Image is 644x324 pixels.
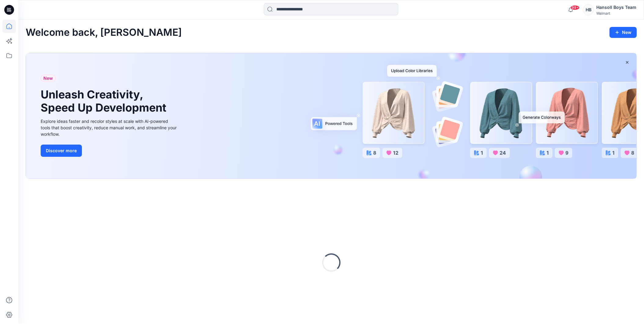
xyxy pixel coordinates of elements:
[583,4,594,15] div: HB
[43,75,53,82] span: New
[596,11,636,16] div: Walmart
[596,4,636,11] div: Hansoll Boys Team
[570,5,580,10] span: 99+
[609,27,637,38] button: New
[26,27,182,38] h2: Welcome back, [PERSON_NAME]
[41,88,169,114] h1: Unleash Creativity, Speed Up Development
[41,145,178,157] a: Discover more
[41,118,178,137] div: Explore ideas faster and recolor styles at scale with AI-powered tools that boost creativity, red...
[41,145,82,157] button: Discover more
